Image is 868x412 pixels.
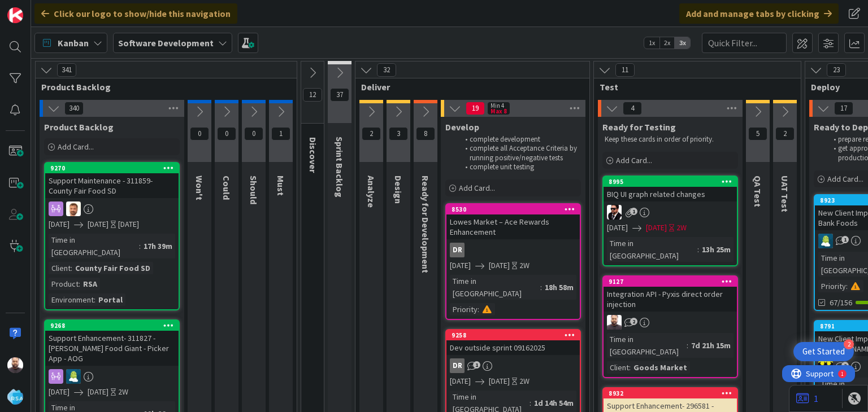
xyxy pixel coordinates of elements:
[72,262,153,274] div: County Fair Food SD
[604,315,737,330] div: SB
[450,358,465,373] div: DR
[802,346,845,357] div: Get Started
[45,321,179,331] div: 9268
[24,2,51,15] span: Support
[607,361,629,374] div: Client
[646,222,667,234] span: [DATE]
[275,176,287,196] span: Must
[459,144,579,163] li: complete all Acceptance Criteria by running positive/negative tests
[64,102,84,115] span: 340
[362,127,381,141] span: 2
[531,397,576,409] div: 1d 14h 54m
[446,330,580,340] div: 9258
[389,127,408,141] span: 3
[88,218,108,230] span: [DATE]
[7,357,23,373] img: SB
[604,177,737,201] div: 8995BIQ UI graph related changes
[818,234,833,248] img: RD
[49,262,71,274] div: Client
[827,63,846,77] span: 23
[45,331,179,366] div: Support Enhancement- 311827 - [PERSON_NAME] Food Giant - Picker App - AOG
[604,187,737,201] div: BIQ UI graph related changes
[602,121,676,133] span: Ready for Testing
[450,375,471,387] span: [DATE]
[420,176,431,273] span: Ready for Development
[49,234,139,258] div: Time in [GEOGRAPHIC_DATA]
[49,218,70,230] span: [DATE]
[446,214,580,239] div: Lowes Market – Ace Rewards Enhancement
[607,222,628,234] span: [DATE]
[688,339,734,352] div: 7d 21h 15m
[66,369,81,384] img: RD
[49,293,94,306] div: Environment
[607,315,622,330] img: SB
[491,103,504,108] div: Min 4
[221,176,232,200] span: Could
[307,137,319,173] span: Discover
[445,203,581,320] a: 8530Lowes Market – Ace Rewards EnhancementDR[DATE][DATE]2WTime in [GEOGRAPHIC_DATA]:18h 58mPriority:
[604,388,737,398] div: 8932
[796,392,818,405] a: 1
[491,108,507,114] div: Max 8
[609,389,737,397] div: 8932
[190,127,209,141] span: 0
[303,88,322,102] span: 12
[45,369,179,384] div: RD
[446,204,580,214] div: 8530
[59,5,62,14] div: 1
[450,243,465,257] div: DR
[675,37,690,49] span: 3x
[830,297,852,309] span: 67/156
[393,176,404,204] span: Design
[846,280,848,292] span: :
[478,303,479,315] span: :
[841,362,849,369] span: 2
[602,176,738,266] a: 8995BIQ UI graph related changesAC[DATE][DATE]2WTime in [GEOGRAPHIC_DATA]:13h 25m
[699,243,734,256] div: 13h 25m
[88,386,108,398] span: [DATE]
[452,205,580,213] div: 8530
[194,176,205,200] span: Won't
[604,177,737,187] div: 8995
[841,236,849,243] span: 1
[644,37,659,49] span: 1x
[66,201,81,216] img: AS
[602,275,738,378] a: 9127Integration API - Pyxis direct order injectionSBTime in [GEOGRAPHIC_DATA]:7d 21h 15mClient:Go...
[41,81,283,93] span: Product Backlog
[607,333,687,358] div: Time in [GEOGRAPHIC_DATA]
[50,322,179,330] div: 9268
[605,135,736,144] p: Keep these cards in order of priority.
[446,204,580,239] div: 8530Lowes Market – Ace Rewards Enhancement
[58,142,94,152] span: Add Card...
[450,303,478,315] div: Priority
[217,127,236,141] span: 0
[679,3,839,24] div: Add and manage tabs by clicking
[659,37,675,49] span: 2x
[141,240,175,252] div: 17h 39m
[49,278,79,290] div: Product
[271,127,290,141] span: 1
[244,127,263,141] span: 0
[630,208,637,215] span: 1
[334,137,345,198] span: Sprint Backlog
[450,275,540,300] div: Time in [GEOGRAPHIC_DATA]
[748,127,767,141] span: 5
[446,340,580,355] div: Dev outside sprint 09162025
[57,63,76,77] span: 341
[79,278,80,290] span: :
[118,386,128,398] div: 2W
[779,176,791,212] span: UAT Test
[80,278,100,290] div: RSA
[44,121,114,133] span: Product Backlog
[45,163,179,173] div: 9270
[58,36,89,50] span: Kanban
[450,260,471,271] span: [DATE]
[452,331,580,339] div: 9258
[775,127,795,141] span: 2
[445,121,479,133] span: Develop
[459,135,579,144] li: complete development
[139,240,141,252] span: :
[459,183,495,193] span: Add Card...
[34,3,237,24] div: Click our logo to show/hide this navigation
[629,361,631,374] span: :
